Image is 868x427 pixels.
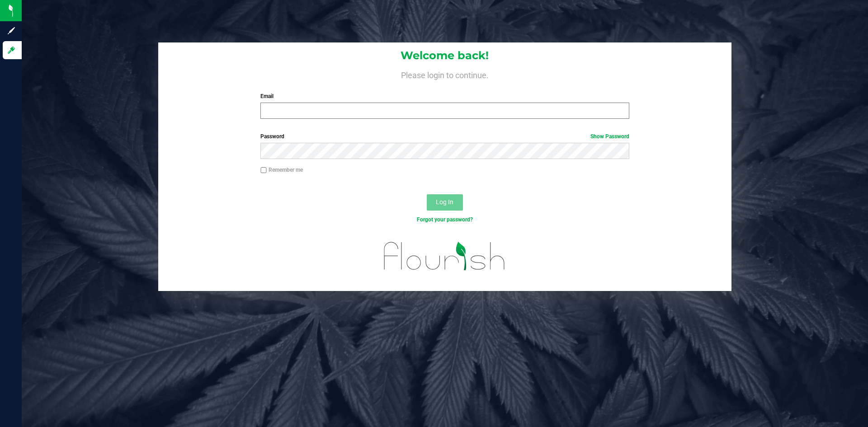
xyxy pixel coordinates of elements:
[158,50,731,61] h1: Welcome back!
[260,92,629,100] label: Email
[260,133,284,140] span: Password
[260,166,303,174] label: Remember me
[417,216,473,223] a: Forgot your password?
[590,133,629,140] a: Show Password
[436,198,453,206] span: Log In
[7,46,16,55] inline-svg: Log in
[373,233,516,279] img: flourish_logo.svg
[7,26,16,35] inline-svg: Sign up
[260,167,267,174] input: Remember me
[158,69,731,80] h4: Please login to continue.
[427,194,463,211] button: Log In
